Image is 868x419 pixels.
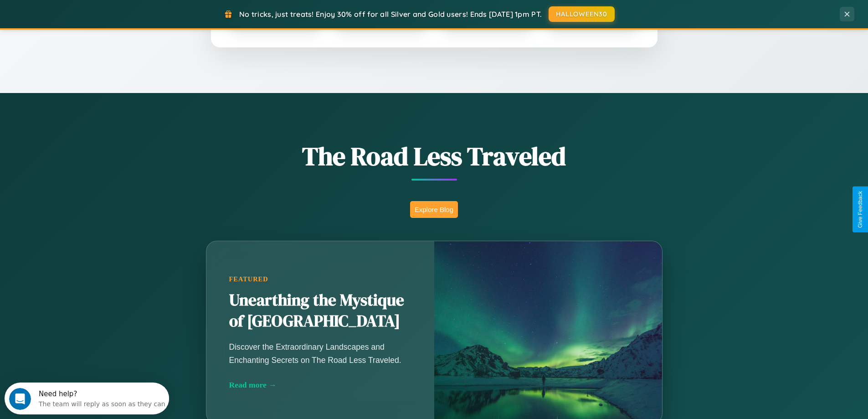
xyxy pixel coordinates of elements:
div: The team will reply as soon as they can [34,15,161,25]
div: Featured [229,275,411,283]
div: Give Feedback [857,191,863,228]
div: Need help? [34,8,161,15]
iframe: Intercom live chat discovery launcher [5,383,169,414]
h1: The Road Less Traveled [161,139,708,174]
div: Open Intercom Messenger [4,4,169,29]
h2: Unearthing the Mystique of [GEOGRAPHIC_DATA] [229,290,411,332]
p: Discover the Extraordinary Landscapes and Enchanting Secrets on The Road Less Traveled. [229,341,411,366]
iframe: Intercom live chat [9,388,31,410]
button: Explore Blog [410,201,458,218]
button: HALLOWEEN30 [549,6,615,22]
div: Read more → [229,380,411,390]
span: No tricks, just treats! Enjoy 30% off for all Silver and Gold users! Ends [DATE] 1pm PT. [239,10,542,19]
